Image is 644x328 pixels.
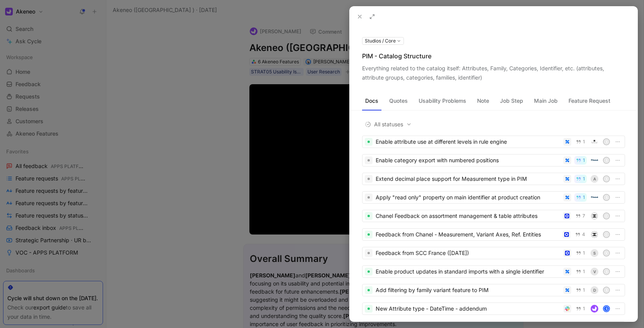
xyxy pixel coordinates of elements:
[362,228,625,241] a: Feedback from Chanel - Measurement, Variant Axes, Ref. Entities4C
[376,230,560,239] div: Feedback from Chanel - Measurement, Variant Axes, Ref. Entities
[362,136,625,148] a: Enable attribute use at different levels in rule engine1S
[574,138,587,146] button: 1
[531,95,561,107] button: Main Job
[583,195,585,200] span: 1
[574,267,587,276] button: 1
[574,249,587,257] button: 1
[362,284,625,296] a: Add filtering by family variant feature to PIM1DS
[604,232,609,237] div: C
[362,247,625,259] a: Feedback from SCC France ([DATE])1SV
[604,195,609,200] div: S
[574,175,587,183] button: 1
[582,214,585,218] span: 7
[604,306,609,311] div: S
[591,249,598,257] div: S
[583,306,585,311] span: 1
[604,213,609,219] div: C
[591,231,598,238] img: chanel.com
[376,211,560,221] div: Chanel Feedback on assortment management & table attributes
[376,137,560,146] div: Enable attribute use at different levels in rule engine
[591,175,598,183] div: A
[604,287,609,293] div: S
[362,119,414,129] button: All statuses
[574,193,587,202] button: 1
[376,304,560,313] div: New Attribute type - DateTime - addendum
[362,265,625,278] a: Enable product updates in standard imports with a single identifier1VS
[565,95,613,107] button: Feature Request
[591,268,598,275] div: V
[583,251,585,255] span: 1
[583,269,585,274] span: 1
[583,139,585,144] span: 1
[497,95,526,107] button: Job Step
[362,191,625,204] a: Apply "read only" property on main identifier at product creation1S
[583,158,585,163] span: 1
[604,158,609,163] div: S
[474,95,492,107] button: Note
[365,120,412,129] span: All statuses
[604,269,609,274] div: S
[362,173,625,185] a: Extend decimal place support for Measurement type in PIM1AS
[362,51,625,61] div: PIM - Catalog Structure
[574,230,587,239] button: 4
[376,267,560,276] div: Enable product updates in standard imports with a single identifier
[362,64,625,82] div: Everything related to the catalog itself: Attributes, Family, Categories, Identifier, etc. (attri...
[386,95,411,107] button: Quotes
[362,303,625,315] a: New Attribute type - DateTime - addendum1S
[591,305,598,313] img: 95fb2336-4e9d-488b-b2dc-e3e5e70947f2.png
[574,212,587,220] button: 7
[376,286,560,295] div: Add filtering by family variant feature to PIM
[583,177,585,181] span: 1
[591,286,598,294] div: D
[376,193,560,202] div: Apply "read only" property on main identifier at product creation
[416,95,469,107] button: Usability Problems
[362,95,381,107] button: Docs
[376,174,560,184] div: Extend decimal place support for Measurement type in PIM
[574,304,587,313] button: 1
[591,138,598,146] img: childsplayclothing.com
[574,156,587,165] button: 1
[376,156,560,165] div: Enable category export with numbered positions
[582,232,585,237] span: 4
[604,139,609,144] div: S
[362,37,404,45] button: Studios / Core
[574,286,587,294] button: 1
[362,154,625,167] a: Enable category export with numbered positions1S
[583,288,585,292] span: 1
[591,212,598,220] img: chanel.com
[604,176,609,182] div: S
[604,250,609,256] div: V
[362,210,625,222] a: Chanel Feedback on assortment management & table attributes7C
[376,248,560,258] div: Feedback from SCC France ([DATE])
